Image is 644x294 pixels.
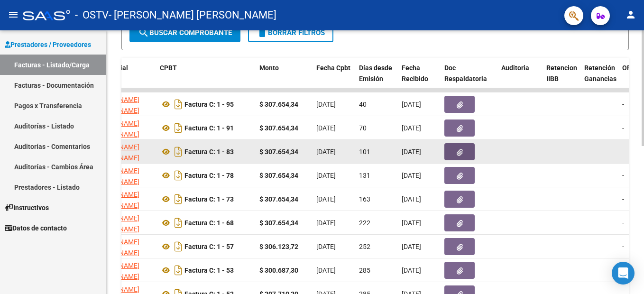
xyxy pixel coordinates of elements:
span: Retencion IIBB [546,64,577,83]
button: Borrar Filtros [248,23,333,42]
strong: $ 307.654,34 [259,101,298,108]
datatable-header-cell: Doc Respaldatoria [441,58,497,100]
mat-icon: person [625,9,636,20]
datatable-header-cell: Fecha Recibido [398,58,441,100]
i: Descargar documento [172,215,184,230]
span: 285 [359,266,370,274]
span: [DATE] [402,219,421,227]
strong: $ 307.654,34 [259,195,298,203]
strong: $ 300.687,30 [259,266,298,274]
span: Prestadores / Proveedores [5,39,91,50]
span: Días desde Emisión [359,64,392,83]
i: Descargar documento [172,97,184,112]
span: - [622,243,624,250]
span: - [622,124,624,132]
div: Open Intercom Messenger [612,262,635,285]
span: Fecha Cpbt [316,64,350,72]
span: [DATE] [316,148,336,156]
strong: Factura C: 1 - 57 [184,243,234,250]
span: [DATE] [402,148,421,156]
i: Descargar documento [172,239,184,254]
strong: Factura C: 1 - 73 [184,195,234,203]
button: Buscar Comprobante [129,23,240,42]
datatable-header-cell: CPBT [156,58,256,100]
datatable-header-cell: Monto [256,58,313,100]
span: Retención Ganancias [584,64,616,83]
strong: Factura C: 1 - 95 [184,101,234,108]
span: - [PERSON_NAME] [PERSON_NAME] [109,5,276,26]
span: Auditoria [501,64,529,72]
span: [DATE] [402,101,421,108]
mat-icon: search [138,27,149,38]
strong: $ 306.123,72 [259,243,298,250]
strong: Factura C: 1 - 53 [184,266,234,274]
span: - [622,101,624,108]
strong: Factura C: 1 - 78 [184,172,234,179]
datatable-header-cell: Retencion IIBB [543,58,580,100]
span: [DATE] [316,219,336,227]
span: Buscar Comprobante [138,28,232,37]
span: - [622,148,624,156]
span: 101 [359,148,370,156]
strong: $ 307.654,34 [259,124,298,132]
span: - [622,219,624,227]
span: 70 [359,124,367,132]
span: - [622,172,624,179]
span: Borrar Filtros [257,28,325,37]
datatable-header-cell: Días desde Emisión [355,58,398,100]
span: 222 [359,219,370,227]
strong: Factura C: 1 - 68 [184,219,234,227]
datatable-header-cell: Retención Ganancias [580,58,618,100]
span: Doc Respaldatoria [444,64,487,83]
span: [DATE] [316,101,336,108]
span: 131 [359,172,370,179]
strong: Factura C: 1 - 83 [184,148,234,156]
span: CPBT [160,64,177,72]
i: Descargar documento [172,192,184,207]
span: [DATE] [402,195,421,203]
i: Descargar documento [172,144,184,159]
span: 163 [359,195,370,203]
span: [DATE] [402,243,421,250]
mat-icon: delete [257,27,268,38]
span: 252 [359,243,370,250]
span: [DATE] [316,266,336,274]
span: [DATE] [402,172,421,179]
i: Descargar documento [172,263,184,278]
span: [DATE] [402,124,421,132]
span: Instructivos [5,202,49,213]
span: Fecha Recibido [402,64,428,83]
span: [DATE] [316,172,336,179]
span: 40 [359,101,367,108]
span: Monto [259,64,279,72]
i: Descargar documento [172,168,184,183]
strong: $ 307.654,34 [259,148,298,156]
strong: Factura C: 1 - 91 [184,124,234,132]
i: Descargar documento [172,120,184,136]
span: [DATE] [316,243,336,250]
strong: $ 307.654,34 [259,172,298,179]
mat-icon: menu [8,9,19,20]
span: OP [622,64,631,72]
span: [DATE] [316,195,336,203]
datatable-header-cell: Auditoria [497,58,543,100]
span: [DATE] [316,124,336,132]
span: - [622,195,624,203]
span: Datos de contacto [5,223,67,233]
span: - OSTV [75,5,109,26]
datatable-header-cell: Fecha Cpbt [313,58,355,100]
strong: $ 307.654,34 [259,219,298,227]
span: [DATE] [402,266,421,274]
